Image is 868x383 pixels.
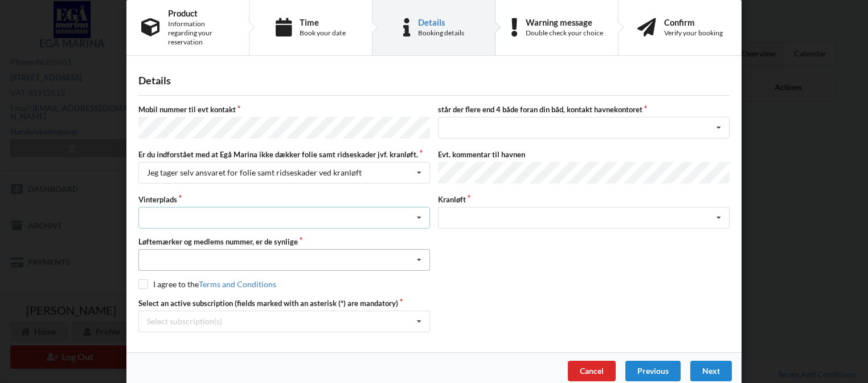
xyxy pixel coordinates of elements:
[199,279,276,289] a: Terms and Conditions
[138,279,276,289] label: I agree to the
[168,9,234,18] div: Product
[138,104,430,115] label: Mobil nummer til evt kontakt
[138,298,430,308] label: Select an active subscription (fields marked with an asterisk (*) are mandatory)
[418,28,464,38] div: Booking details
[138,194,430,205] label: Vinterplads
[526,28,603,38] div: Double check your choice
[168,19,234,47] div: Information regarding your reservation
[526,18,603,27] div: Warning message
[438,149,730,160] label: Evt. kommentar til havnen
[664,28,723,38] div: Verify your booking
[418,18,464,27] div: Details
[625,361,681,381] div: Previous
[664,18,723,27] div: Confirm
[147,316,222,326] div: Select subscription(s)
[138,149,430,160] label: Er du indforstået med at Egå Marina ikke dækker folie samt ridseskader jvf. kranløft.
[568,361,616,381] div: Cancel
[147,169,362,177] div: Jeg tager selv ansvaret for folie samt ridseskader ved kranløft
[138,74,730,87] div: Details
[300,18,346,27] div: Time
[300,28,346,38] div: Book your date
[690,361,732,381] div: Next
[138,237,430,247] label: Løftemærker og medlems nummer, er de synlige
[438,194,730,205] label: Kranløft
[438,104,730,115] label: står der flere end 4 både foran din båd, kontakt havnekontoret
